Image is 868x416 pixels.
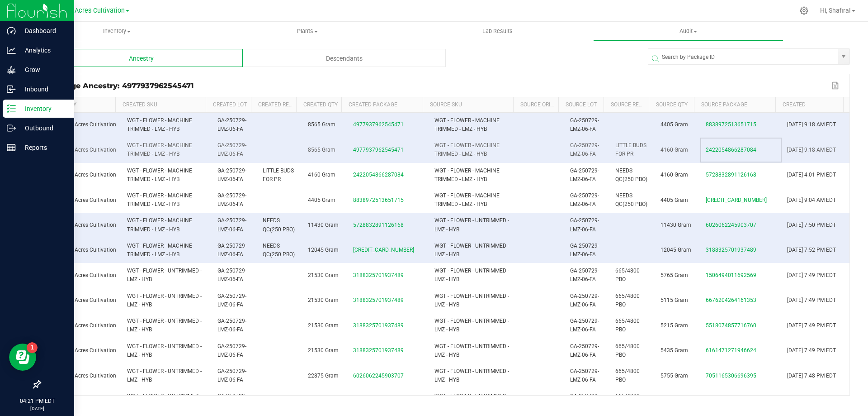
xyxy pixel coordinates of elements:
span: 3188325701937489 [353,272,404,278]
span: 665/4800 PBO [615,293,640,308]
span: 6026062245903707 [706,222,756,228]
span: [DATE] 7:49 PM EDT [787,322,836,329]
p: Inbound [16,84,70,95]
span: Green Acres Cultivation [59,373,116,379]
p: 04:21 PM EDT [4,397,70,405]
span: GA-250729-LMZ-06-FA [570,393,599,408]
span: 3188325701937489 [353,322,404,329]
span: 12045 Gram [308,247,339,253]
span: 12045 Gram [660,247,691,253]
span: 5765 Gram [660,272,688,278]
th: Created [775,97,843,113]
iframe: Resource center [9,344,36,371]
a: Audit [593,22,783,41]
span: 4977937962545471 [353,121,404,128]
div: Package Ancestry: 4977937962545471 [47,81,829,90]
th: Source Ref Field [604,97,649,113]
span: WGT - FLOWER - UNTRIMMED - LMZ - HYB [434,343,509,358]
span: [DATE] 7:49 PM EDT [787,272,836,278]
p: Grow [16,64,70,75]
span: 5115 Gram [660,297,688,303]
span: GA-250729-LMZ-06-FA [570,243,599,258]
span: Audit [594,27,783,35]
span: WGT - FLOWER - UNTRIMMED - LMZ - HYB [434,368,509,383]
span: GA-250729-LMZ-06-FA [217,343,246,358]
span: Green Acres Cultivation [55,7,125,14]
span: [DATE] 7:48 PM EDT [787,373,836,379]
span: NEEDS QC(250 PBO) [615,167,647,182]
span: WGT - FLOWER - MACHINE TRIMMED - LMZ - HYB [434,167,500,182]
span: WGT - FLOWER - MACHINE TRIMMED - LMZ - HYB [434,142,500,157]
span: GA-250729-LMZ-06-FA [570,142,599,157]
th: Source Origin Harvests [513,97,558,113]
span: Green Acres Cultivation [59,247,116,253]
span: [CREDIT_CARD_NUMBER] [353,247,414,253]
span: 21530 Gram [308,297,339,303]
span: [DATE] 9:18 AM EDT [787,147,836,153]
span: GA-250729-LMZ-06-FA [570,318,599,333]
span: 22875 Gram [308,373,339,379]
span: 21530 Gram [308,322,339,329]
iframe: Resource center unread badge [27,342,38,353]
span: NEEDS QC(250 PBO) [263,217,295,232]
span: 2422054866287084 [706,147,756,153]
span: WGT - FLOWER - UNTRIMMED - LMZ - HYB [127,343,202,358]
span: Green Acres Cultivation [59,272,116,278]
span: [DATE] 9:18 AM EDT [787,121,836,128]
span: GA-250729-LMZ-06-FA [570,293,599,308]
span: GA-250729-LMZ-06-FA [217,217,246,232]
span: 5728832891126168 [706,172,756,178]
inline-svg: Grow [7,65,16,74]
th: Created SKU [115,97,206,113]
span: WGT - FLOWER - UNTRIMMED - LMZ - HYB [127,268,202,282]
span: Green Acres Cultivation [59,197,116,203]
p: Analytics [16,45,70,56]
span: 4160 Gram [660,147,688,153]
span: WGT - FLOWER - MACHINE TRIMMED - LMZ - HYB [127,192,192,207]
span: GA-250729-LMZ-06-FA [217,142,246,157]
span: Plants [212,27,402,35]
span: 3188325701937489 [353,297,404,303]
inline-svg: Dashboard [7,26,16,35]
span: GA-250729-LMZ-06-FA [217,117,246,132]
th: Created Lot [206,97,251,113]
span: 665/4800 PBO [615,368,640,383]
span: GA-250729-LMZ-06-FA [570,192,599,207]
span: 5755 Gram [660,373,688,379]
span: 4160 Gram [308,172,335,178]
span: Green Acres Cultivation [59,147,116,153]
p: Reports [16,142,70,153]
span: WGT - FLOWER - MACHINE TRIMMED - LMZ - HYB [127,142,192,157]
span: GA-250729-LMZ-06-FA [217,268,246,282]
span: 5215 Gram [660,322,688,329]
span: GA-250729-LMZ-06-FA [217,368,246,383]
a: Lab Results [402,22,593,41]
span: [DATE] 7:49 PM EDT [787,347,836,354]
th: Created Qty [296,97,341,113]
th: Facility [47,97,115,113]
th: Source Qty [649,97,694,113]
span: [DATE] 9:04 AM EDT [787,197,836,203]
span: 3188325701937489 [353,347,404,354]
div: Ancestry [40,49,243,67]
span: WGT - FLOWER - UNTRIMMED - LMZ - HYB [434,268,509,282]
span: 4405 Gram [660,121,688,128]
span: GA-250729-LMZ-06-FA [217,192,246,207]
span: 8838972513651715 [353,197,404,203]
span: GA-250729-LMZ-06-FA [570,217,599,232]
inline-svg: Reports [7,143,16,152]
span: 7051165306696395 [706,373,756,379]
a: Inventory [22,22,212,41]
span: 8565 Gram [308,121,335,128]
th: Created Ref Field [251,97,296,113]
p: Inventory [16,103,70,114]
span: GA-250729-LMZ-06-FA [217,167,246,182]
inline-svg: Outbound [7,124,16,133]
span: NEEDS QC(250 PBO) [615,192,647,207]
span: 2422054866287084 [353,172,404,178]
span: 5518074857716760 [706,322,756,329]
div: Descendants [243,49,446,67]
span: WGT - FLOWER - MACHINE TRIMMED - LMZ - HYB [127,167,192,182]
button: Export to Excel [829,80,843,91]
